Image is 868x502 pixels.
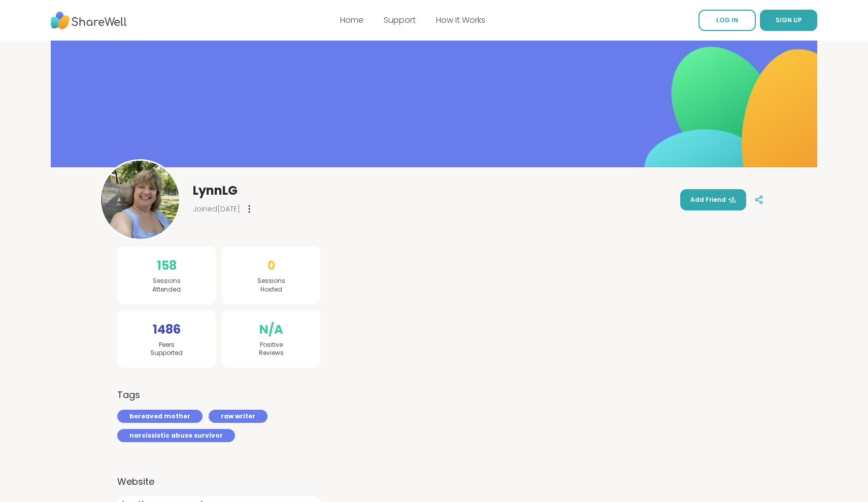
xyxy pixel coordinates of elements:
[259,320,283,339] span: N/A
[129,412,190,421] span: bereaved mother
[760,10,817,31] button: SIGN UP
[153,320,181,339] span: 1486
[101,161,179,239] img: LynnLG
[259,341,284,358] span: Positive Reviews
[690,195,736,204] span: Add Friend
[268,257,275,275] span: 0
[340,14,363,26] a: Home
[150,341,183,358] span: Peers Supported
[129,431,223,440] span: narcissistic abuse survivor
[157,257,177,275] span: 158
[384,14,416,26] a: Support
[698,10,756,31] a: LOG IN
[221,412,255,421] span: raw writer
[680,189,746,210] button: Add Friend
[117,475,320,488] label: Website
[716,16,738,24] span: LOG IN
[436,14,485,26] a: How It Works
[193,204,240,214] span: Joined [DATE]
[51,41,817,167] img: banner
[152,277,181,294] span: Sessions Attended
[776,16,802,24] span: SIGN UP
[117,388,140,402] h3: Tags
[193,183,238,199] span: LynnLG
[257,277,285,294] span: Sessions Hosted
[51,7,127,34] img: ShareWell Nav Logo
